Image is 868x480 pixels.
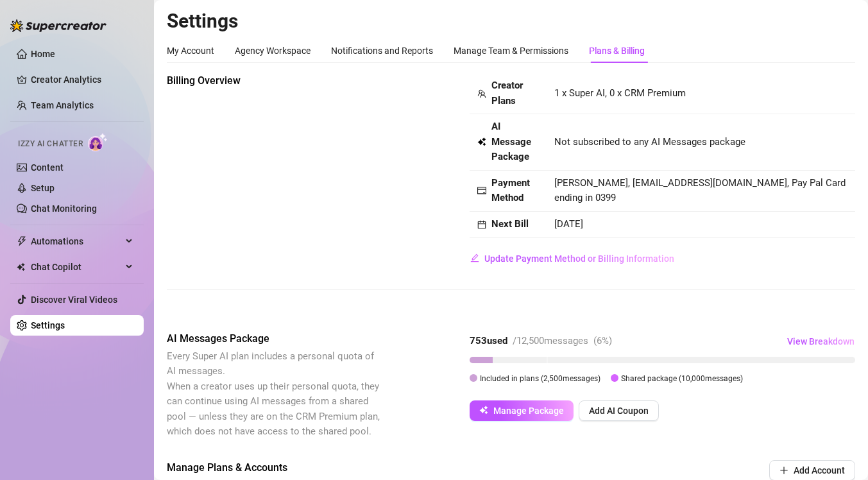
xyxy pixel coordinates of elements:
[31,231,122,252] span: Automations
[787,331,855,352] button: View Breakdown
[470,248,675,269] button: Update Payment Method or Billing Information
[779,466,788,475] span: plus
[554,135,745,150] span: Not subscribed to any AI Messages package
[554,177,846,204] span: [PERSON_NAME], [EMAIL_ADDRESS][DOMAIN_NAME], Pay Pal Card ending in 0399
[477,89,486,98] span: team
[331,44,433,58] div: Notifications and Reports
[513,335,588,347] span: / 12,500 messages
[491,80,523,107] strong: Creator Plans
[31,100,94,110] a: Team Analytics
[31,257,122,277] span: Chat Copilot
[18,138,83,150] span: Izzy AI Chatter
[824,436,855,467] iframe: Intercom live chat
[477,186,486,195] span: credit-card
[88,133,108,151] img: AI Chatter
[167,331,382,347] span: AI Messages Package
[10,19,106,32] img: logo-BBDzfeDw.svg
[579,400,659,421] button: Add AI Coupon
[593,335,612,347] span: ( 6 %)
[31,162,64,173] a: Content
[621,374,743,383] span: Shared package ( 10,000 messages)
[470,400,574,421] button: Manage Package
[554,87,686,99] span: 1 x Super AI, 0 x CRM Premium
[31,183,55,193] a: Setup
[589,406,649,416] span: Add AI Coupon
[17,236,27,246] span: thunderbolt
[491,177,530,204] strong: Payment Method
[31,320,65,330] a: Settings
[454,44,568,58] div: Manage Team & Permissions
[167,460,682,476] span: Manage Plans & Accounts
[470,335,507,347] strong: 753 used
[17,262,25,271] img: Chat Copilot
[477,220,486,229] span: calendar
[167,350,380,438] span: Every Super AI plan includes a personal quota of AI messages. When a creator uses up their person...
[554,218,583,230] span: [DATE]
[31,295,117,305] a: Discover Viral Videos
[589,44,645,58] div: Plans & Billing
[167,73,382,89] span: Billing Overview
[470,253,479,262] span: edit
[787,336,855,347] span: View Breakdown
[480,374,600,383] span: Included in plans ( 2,500 messages)
[31,49,55,59] a: Home
[31,69,133,90] a: Creator Analytics
[167,9,855,33] h2: Settings
[484,253,674,264] span: Update Payment Method or Billing Information
[493,406,564,416] span: Manage Package
[235,44,311,58] div: Agency Workspace
[31,203,97,214] a: Chat Monitoring
[794,465,845,476] span: Add Account
[167,44,214,58] div: My Account
[491,121,531,162] strong: AI Message Package
[491,218,529,230] strong: Next Bill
